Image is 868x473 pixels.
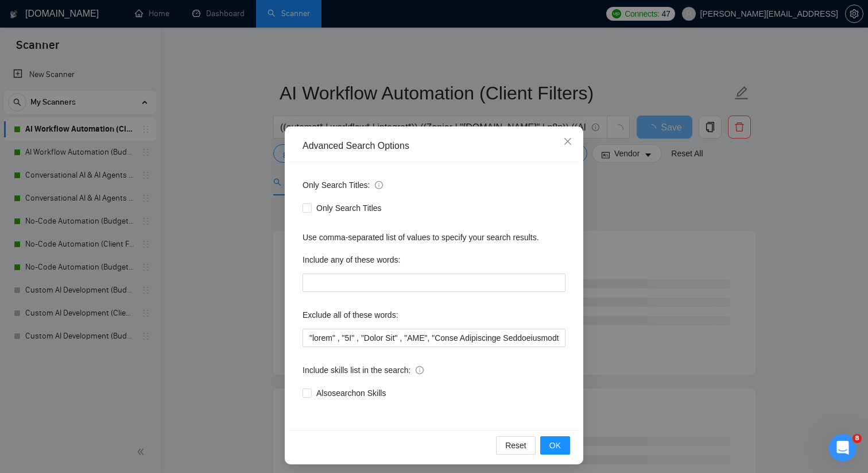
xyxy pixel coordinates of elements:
span: close [563,137,572,146]
iframe: Intercom live chat [829,434,857,462]
span: Include skills list in the search: [303,364,424,376]
div: Use comma-separated list of values to specify your search results. [303,231,565,244]
button: OK [540,436,570,455]
button: Reset [496,436,536,455]
label: Include any of these words: [303,251,400,269]
span: Also search on Skills [312,387,390,399]
span: info-circle [416,366,424,374]
span: 8 [852,434,862,443]
button: Close [552,126,583,157]
span: Only Search Titles: [303,179,383,191]
span: Only Search Titles [312,202,386,214]
span: info-circle [375,181,383,189]
span: Reset [505,439,526,452]
div: Advanced Search Options [303,140,565,152]
label: Exclude all of these words: [303,306,398,324]
span: OK [549,439,561,452]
